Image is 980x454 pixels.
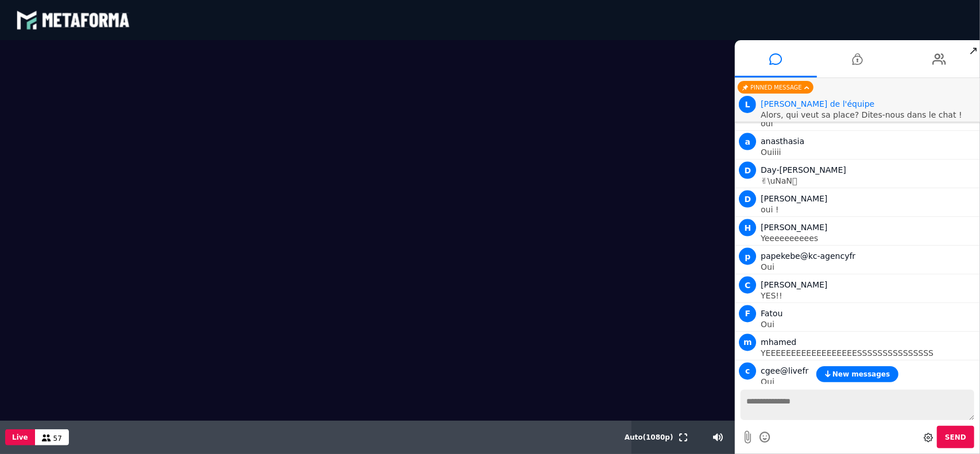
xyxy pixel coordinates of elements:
[625,433,673,441] span: Auto ( 1080 p)
[739,96,756,113] span: L
[739,363,756,380] span: c
[761,148,977,156] p: Ouiiii
[739,162,756,179] span: D
[5,429,35,445] button: Live
[761,111,977,119] p: Alors, qui veut sa place? Dites-nous dans le chat !
[761,337,796,347] span: mhamed
[967,40,980,61] span: ↗
[739,305,756,323] span: F
[761,137,804,146] span: anasthasia
[622,421,676,454] button: Auto(1080p)
[832,370,890,378] span: New messages
[739,191,756,208] span: D
[738,81,814,94] div: Pinned message
[761,194,827,203] span: [PERSON_NAME]
[761,99,874,108] span: Animator
[739,248,756,265] span: p
[761,177,977,185] p: ✌\uNaN🏾
[761,263,977,271] p: Oui
[739,133,756,150] span: a
[761,234,977,242] p: Yeeeeeeeeees
[761,205,977,214] p: oui !
[761,251,855,261] span: papekebe@kc-agencyfr
[761,349,977,357] p: YEEEEEEEEEEEEEEEEEESSSSSSSSSSSSSSS
[761,292,977,300] p: YES!!
[739,277,756,294] span: C
[761,280,827,289] span: [PERSON_NAME]
[761,223,827,232] span: [PERSON_NAME]
[761,309,783,318] span: Fatou
[761,119,977,127] p: oui
[761,320,977,328] p: Oui
[53,434,62,443] span: 57
[761,165,846,174] span: Day-[PERSON_NAME]
[739,334,756,351] span: m
[937,426,974,448] button: Send
[739,219,756,236] span: H
[816,366,899,382] button: New messages
[945,433,966,441] span: Send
